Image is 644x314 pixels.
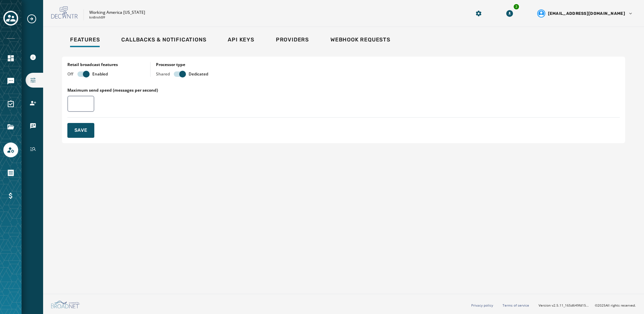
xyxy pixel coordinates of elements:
[503,303,529,308] a: Terms of service
[67,71,73,77] span: Off
[535,7,636,20] button: User settings
[70,36,100,43] span: Features
[189,71,208,77] span: Dedicated
[513,3,520,10] div: 3
[3,120,18,134] a: Navigate to Files
[92,71,108,77] span: Enabled
[67,88,158,93] label: Maximum send speed (messages per second)
[67,62,118,67] label: Retail broadcast features
[89,15,105,20] p: kn8rxh59
[595,303,636,308] span: © 2025 All rights reserved.
[325,33,396,49] a: Webhook Requests
[548,11,625,16] span: [EMAIL_ADDRESS][DOMAIN_NAME]
[539,303,589,308] span: Version
[26,13,42,24] button: Expand sub nav menu
[3,188,18,203] a: Navigate to Billing
[67,123,94,138] button: Save
[3,74,18,89] a: Navigate to Messaging
[473,7,485,20] button: Manage global settings
[26,50,43,65] a: Navigate to Account Information
[26,142,43,156] a: Navigate to History
[552,303,589,308] span: v2.5.11_165d649fd1592c218755210ebffa1e5a55c3084e
[65,33,105,49] a: Features
[3,165,18,180] a: Navigate to Orders
[270,33,314,49] a: Providers
[156,62,208,67] label: Processor type
[3,143,18,157] a: Navigate to Account
[222,33,259,49] a: Api Keys
[504,7,516,20] button: Download Menu
[116,33,212,49] a: Callbacks & Notifications
[3,51,18,66] a: Navigate to Home
[26,73,43,88] a: Navigate to Configuration
[228,36,254,43] span: Api Keys
[156,71,170,77] span: Shared
[89,10,145,15] p: Working America [US_STATE]
[276,36,309,43] span: Providers
[3,97,18,112] a: Navigate to Surveys
[26,96,43,111] a: Navigate to Users
[3,11,18,26] button: Toggle account select drawer
[471,303,493,308] a: Privacy policy
[330,36,390,43] span: Webhook Requests
[121,36,206,43] span: Callbacks & Notifications
[26,119,43,133] a: Navigate to vCards
[74,127,88,134] span: Save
